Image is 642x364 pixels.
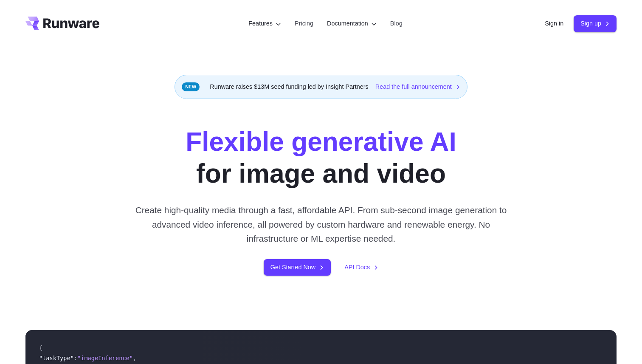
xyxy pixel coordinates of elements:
span: "taskType" [39,355,74,361]
a: Read the full announcement [375,82,460,92]
label: Documentation [327,19,377,28]
h1: for image and video [186,126,456,189]
span: , [133,355,136,361]
span: : [74,355,77,361]
div: Runware raises $13M seed funding led by Insight Partners [175,75,467,99]
a: Blog [390,19,403,28]
span: { [39,344,42,351]
a: Sign up [574,15,617,32]
a: Go to / [25,17,99,30]
a: API Docs [344,262,378,272]
p: Create high-quality media through a fast, affordable API. From sub-second image generation to adv... [132,203,510,245]
span: "imageInference" [77,355,133,361]
a: Get Started Now [264,259,331,276]
a: Sign in [545,19,563,28]
a: Pricing [295,19,313,28]
label: Features [248,19,281,28]
strong: Flexible generative AI [186,127,456,156]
